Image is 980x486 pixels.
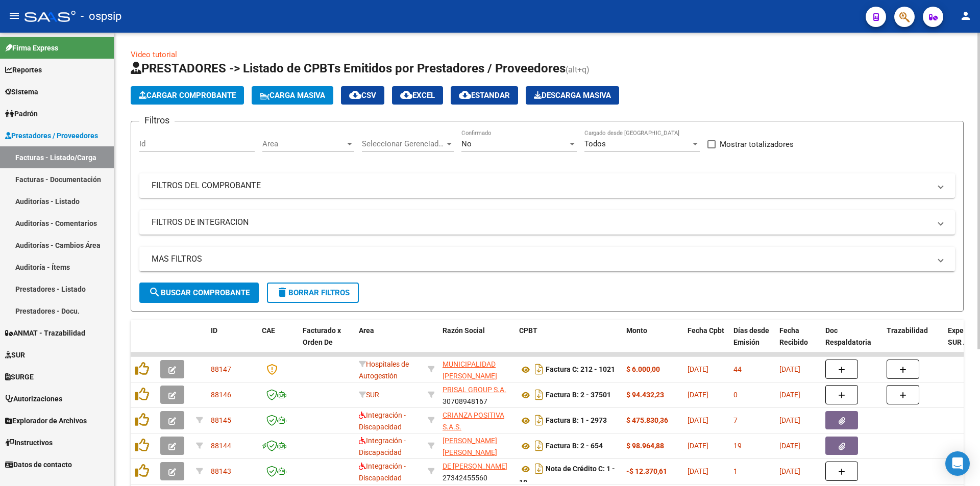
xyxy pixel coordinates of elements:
[443,326,485,335] span: Razón Social
[5,42,58,54] span: Firma Express
[532,461,546,477] i: Descargar documento
[883,320,944,365] datatable-header-cell: Trazabilidad
[299,320,355,365] datatable-header-cell: Facturado x Orden De
[211,391,231,399] span: 88146
[566,65,590,74] span: (alt+q)
[355,320,424,365] datatable-header-cell: Area
[276,288,350,297] span: Borrar Filtros
[5,108,38,119] span: Padrón
[733,365,742,373] span: 44
[139,173,955,198] mat-expansion-panel-header: FILTROS DEL COMPROBANTE
[532,387,546,403] i: Descargar documento
[779,442,800,450] span: [DATE]
[960,10,972,22] mat-icon: person
[733,416,738,424] span: 7
[349,91,376,100] span: CSV
[359,326,374,335] span: Area
[349,89,361,101] mat-icon: cloud_download
[152,253,930,265] mat-panel-title: MAS FILTROS
[5,86,38,97] span: Sistema
[626,416,668,424] strong: $ 475.830,36
[400,89,412,101] mat-icon: cloud_download
[5,371,34,382] span: SURGE
[5,130,98,141] span: Prestadores / Proveedores
[359,391,379,399] span: SUR
[5,64,42,75] span: Reportes
[459,89,471,101] mat-icon: cloud_download
[131,50,177,59] a: Video tutorial
[443,461,511,482] div: 27342455560
[775,320,821,365] datatable-header-cell: Fecha Recibido
[443,435,511,456] div: 27938548027
[532,361,546,377] i: Descargar documento
[821,320,883,365] datatable-header-cell: Doc Respaldatoria
[443,359,511,380] div: 30999074843
[5,327,85,339] span: ANMAT - Trazabilidad
[443,437,497,456] span: [PERSON_NAME] [PERSON_NAME]
[945,451,970,476] div: Open Intercom Messenger
[5,459,72,470] span: Datos de contacto
[688,442,708,450] span: [DATE]
[729,320,775,365] datatable-header-cell: Días desde Emisión
[400,91,435,100] span: EXCEL
[211,442,231,450] span: 88144
[546,366,615,374] strong: Factura C: 212 - 1021
[359,411,406,431] span: Integración - Discapacidad
[688,326,724,335] span: Fecha Cpbt
[779,416,800,424] span: [DATE]
[526,86,619,105] app-download-masive: Descarga masiva de comprobantes (adjuntos)
[534,91,611,100] span: Descarga Masiva
[152,217,930,228] mat-panel-title: FILTROS DE INTEGRACION
[267,283,359,303] button: Borrar Filtros
[5,415,87,426] span: Explorador de Archivos
[546,442,603,450] strong: Factura B: 2 - 654
[720,138,794,150] span: Mostrar totalizadores
[131,61,566,75] span: PRESTADORES -> Listado de CPBTs Emitidos por Prestadores / Proveedores
[211,416,231,424] span: 88145
[303,326,341,346] span: Facturado x Orden De
[359,437,406,456] span: Integración - Discapacidad
[519,326,537,335] span: CPBT
[461,139,472,148] span: No
[626,391,664,399] strong: $ 94.432,23
[779,391,800,399] span: [DATE]
[207,320,258,365] datatable-header-cell: ID
[211,365,231,373] span: 88147
[443,360,511,392] span: MUNICIPALIDAD [PERSON_NAME][GEOGRAPHIC_DATA]
[139,210,955,235] mat-expansion-panel-header: FILTROS DE INTEGRACION
[688,365,708,373] span: [DATE]
[341,86,384,105] button: CSV
[139,247,955,271] mat-expansion-panel-header: MAS FILTROS
[149,288,250,297] span: Buscar Comprobante
[733,391,738,399] span: 0
[262,326,275,335] span: CAE
[443,410,511,431] div: 30716266903
[443,411,504,431] span: CRIANZA POSITIVA S.A.S.
[139,283,259,303] button: Buscar Comprobante
[81,5,121,28] span: - ospsip
[5,349,25,361] span: SUR
[733,467,738,475] span: 1
[688,467,708,475] span: [DATE]
[626,365,660,373] strong: $ 6.000,00
[779,326,808,346] span: Fecha Recibido
[887,326,928,335] span: Trazabilidad
[139,113,175,127] h3: Filtros
[546,417,607,425] strong: Factura B: 1 - 2973
[139,91,236,100] span: Cargar Comprobante
[626,467,667,475] strong: -$ 12.370,61
[443,386,506,394] span: PRISAL GROUP S.A.
[546,391,611,399] strong: Factura B: 2 - 37501
[260,91,325,100] span: Carga Masiva
[733,326,769,346] span: Días desde Emisión
[211,326,217,335] span: ID
[359,360,409,380] span: Hospitales de Autogestión
[262,139,345,148] span: Area
[149,286,161,298] mat-icon: search
[443,462,507,470] span: DE [PERSON_NAME]
[526,86,619,105] button: Descarga Masiva
[688,416,708,424] span: [DATE]
[683,320,729,365] datatable-header-cell: Fecha Cpbt
[532,412,546,428] i: Descargar documento
[8,10,20,22] mat-icon: menu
